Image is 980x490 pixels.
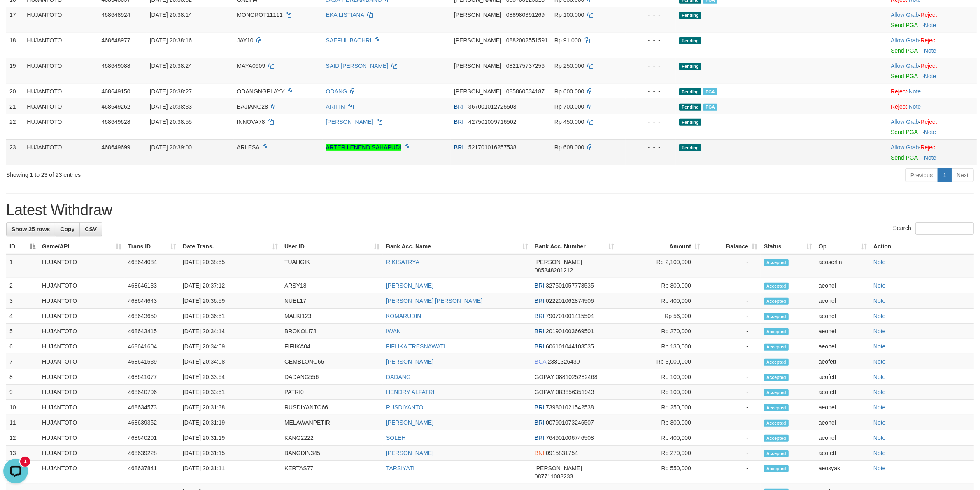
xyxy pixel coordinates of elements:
[617,369,703,385] td: Rp 100,000
[873,419,886,426] a: Note
[764,328,789,335] span: Accepted
[125,415,179,430] td: 468639352
[454,12,501,18] span: [PERSON_NAME]
[617,400,703,415] td: Rp 250,000
[179,324,281,339] td: [DATE] 20:34:14
[703,400,761,415] td: -
[924,73,936,79] a: Note
[468,103,517,110] span: Copy 367001012725503 to clipboard
[764,389,789,396] span: Accepted
[891,37,920,44] span: ·
[815,369,870,385] td: aeofett
[39,254,125,278] td: HUJANTOTO
[6,33,23,58] td: 18
[125,278,179,293] td: 468646133
[39,278,125,293] td: HUJANTOTO
[548,358,580,365] span: Copy 2381326430 to clipboard
[326,103,345,110] a: ARIFIN
[281,369,383,385] td: DADANG556
[454,118,463,125] span: BRI
[703,239,761,254] th: Balance: activate to sort column ascending
[39,324,125,339] td: HUJANTOTO
[891,154,917,161] a: Send PGA
[125,369,179,385] td: 468641077
[887,114,977,139] td: ·
[703,415,761,430] td: -
[454,63,501,69] span: [PERSON_NAME]
[6,254,39,278] td: 1
[386,389,434,395] a: HENDRY ALFATRI
[915,222,974,235] input: Search:
[556,389,594,395] span: Copy 083856351943 to clipboard
[535,419,544,426] span: BRI
[150,63,192,69] span: [DATE] 20:38:24
[281,309,383,324] td: MALKI123
[703,309,761,324] td: -
[535,313,544,319] span: BRI
[179,254,281,278] td: [DATE] 20:38:55
[873,297,886,304] a: Note
[6,293,39,309] td: 3
[873,358,886,365] a: Note
[237,88,285,95] span: ODANGNGPLAYY
[764,298,789,305] span: Accepted
[6,369,39,385] td: 8
[386,358,433,365] a: [PERSON_NAME]
[554,144,584,151] span: Rp 608.000
[629,11,673,19] div: - - -
[891,63,919,69] a: Allow Grab
[887,33,977,58] td: ·
[468,118,517,125] span: Copy 427501009716502 to clipboard
[617,254,703,278] td: Rp 2,100,000
[506,12,545,18] span: Copy 088980391269 to clipboard
[535,343,544,350] span: BRI
[703,385,761,400] td: -
[873,465,886,471] a: Note
[535,374,554,380] span: GOPAY
[905,168,938,182] a: Previous
[554,118,584,125] span: Rp 450.000
[531,239,617,254] th: Bank Acc. Number: activate to sort column ascending
[703,104,717,111] span: Marked by aeonel
[6,202,974,218] h1: Latest Withdraw
[629,102,673,111] div: - - -
[891,144,919,151] a: Allow Grab
[6,7,23,33] td: 17
[764,359,789,366] span: Accepted
[546,343,594,350] span: Copy 606101044103535 to clipboard
[281,354,383,369] td: GEMBLONG66
[102,63,130,69] span: 468649088
[703,293,761,309] td: -
[703,278,761,293] td: -
[386,419,433,426] a: [PERSON_NAME]
[6,58,23,84] td: 19
[617,278,703,293] td: Rp 300,000
[703,430,761,446] td: -
[326,88,347,95] a: ODANG
[764,313,789,320] span: Accepted
[6,324,39,339] td: 5
[891,47,917,54] a: Send PGA
[6,309,39,324] td: 4
[535,267,573,274] span: Copy 085348201212 to clipboard
[873,434,886,441] a: Note
[237,144,259,151] span: ARLESA
[23,99,98,114] td: HUJANTOTO
[386,297,482,304] a: [PERSON_NAME] [PERSON_NAME]
[679,63,701,70] span: Pending
[150,88,192,95] span: [DATE] 20:38:27
[179,415,281,430] td: [DATE] 20:31:19
[102,103,130,110] span: 468649262
[39,430,125,446] td: HUJANTOTO
[20,1,30,11] div: new message indicator
[617,339,703,354] td: Rp 130,000
[703,354,761,369] td: -
[764,283,789,290] span: Accepted
[873,404,886,411] a: Note
[815,239,870,254] th: Op: activate to sort column ascending
[179,400,281,415] td: [DATE] 20:31:38
[554,63,584,69] span: Rp 250.000
[815,254,870,278] td: aeoserlin
[924,154,936,161] a: Note
[326,118,373,125] a: [PERSON_NAME]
